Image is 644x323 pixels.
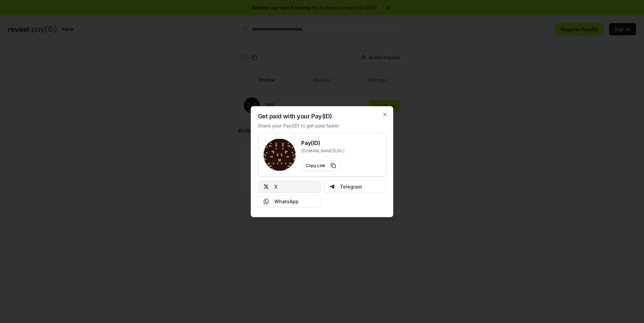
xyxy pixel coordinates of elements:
[264,199,269,204] img: Whatsapp
[258,122,339,129] p: Share your Pay(ID) to get paid faster
[258,113,332,119] h2: Get paid with your Pay(ID)
[301,148,344,153] p: [DOMAIN_NAME][URL]
[264,184,269,189] img: X
[323,180,386,193] button: Telegram
[258,195,321,207] button: WhatsApp
[301,139,344,147] h3: Pay(ID)
[301,160,340,171] button: Copy Link
[329,184,334,189] img: Telegram
[258,180,321,193] button: X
